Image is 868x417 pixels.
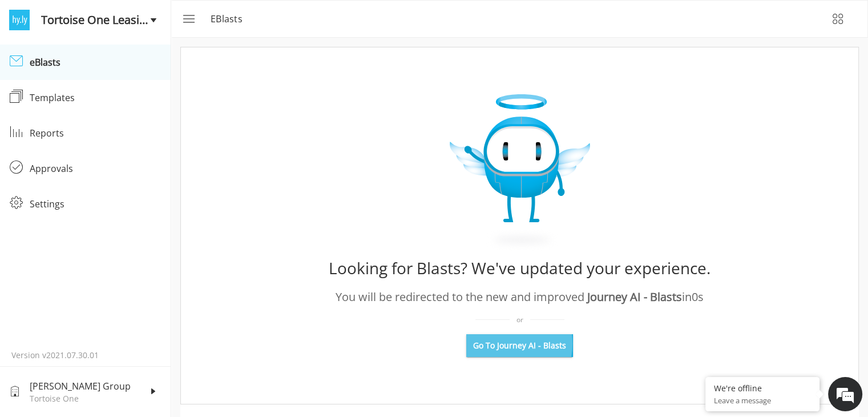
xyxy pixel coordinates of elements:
div: or [475,315,564,325]
p: Leave a message [714,395,811,406]
div: Settings [30,197,162,211]
span: We are offline. Please leave us a message. [24,132,199,247]
div: We're offline [714,383,811,394]
button: menu [174,5,201,33]
div: You will be redirected to the new and improved in 0 s [336,288,704,306]
span: Journey AI - Blasts [587,289,682,304]
div: Looking for Blasts? We've updated your experience. [329,254,710,282]
div: Templates [30,91,162,105]
textarea: Type your message and click 'Submit' [6,288,217,328]
em: Submit [167,328,207,343]
img: logo [9,10,30,30]
div: Reports [30,126,162,140]
img: d_692782471_company_1567716308916_692782471 [19,57,48,86]
span: Go To Journey AI - Blasts [473,340,566,351]
span: Tortoise One Leasing [41,11,150,29]
p: Version v2021.07.30.01 [11,350,159,361]
p: eBlasts [211,12,249,26]
div: Approvals [30,162,162,175]
div: Minimize live chat window [187,6,215,33]
button: Go To Journey AI - Blasts [466,334,573,357]
div: eBlasts [30,55,162,69]
div: Leave a message [59,64,192,79]
img: expiry_Image [450,94,590,251]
